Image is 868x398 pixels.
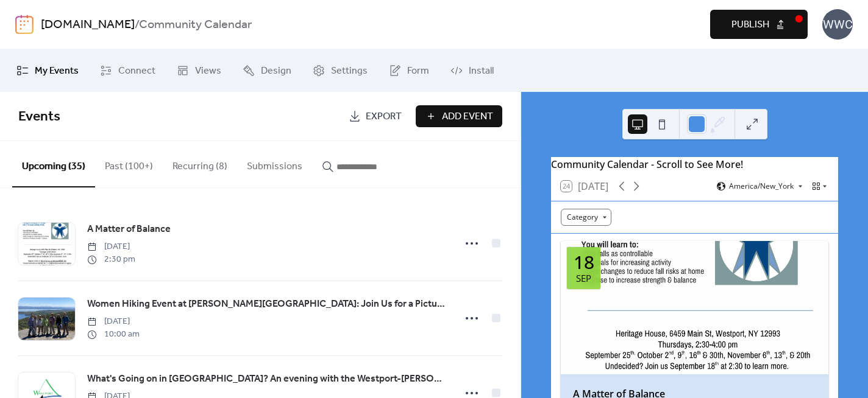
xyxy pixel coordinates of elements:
span: 10:00 am [87,328,140,341]
span: Design [261,64,291,79]
span: [DATE] [87,315,140,328]
a: Connect [91,54,165,87]
img: logo [15,15,34,34]
div: 18 [574,253,594,271]
a: Settings [304,54,377,87]
a: What's Going on in [GEOGRAPHIC_DATA]? An evening with the Westport-[PERSON_NAME] Community Alliance [87,371,447,387]
span: Events [18,103,60,130]
a: Views [168,54,230,87]
b: Community Calendar [139,13,252,37]
button: Publish [710,10,808,39]
button: Recurring (8) [163,141,237,186]
button: Upcoming (35) [12,141,95,187]
span: Export [366,110,402,124]
a: Export [340,105,411,127]
button: Submissions [237,141,312,186]
a: Form [380,54,438,87]
span: Views [195,64,221,79]
span: My Events [35,64,79,79]
span: Settings [331,64,368,79]
span: Women Hiking Event at [PERSON_NAME][GEOGRAPHIC_DATA]: Join Us for a Picturesque Day Outdoors [87,297,447,312]
a: Women Hiking Event at [PERSON_NAME][GEOGRAPHIC_DATA]: Join Us for a Picturesque Day Outdoors [87,296,447,312]
a: Design [233,54,301,87]
button: Past (100+) [95,141,163,186]
span: Form [407,64,429,79]
button: Add Event [416,105,502,127]
a: Install [441,54,503,87]
div: Sep [576,274,591,283]
a: [DOMAIN_NAME] [41,13,135,37]
span: 2:30 pm [87,253,135,266]
span: Add Event [442,110,493,124]
span: Publish [731,18,769,32]
span: America/New_York [729,183,794,190]
div: WWC [822,9,853,40]
a: A Matter of Balance [87,222,171,237]
a: My Events [7,54,88,87]
span: Connect [118,64,155,79]
b: / [135,13,139,37]
span: Install [469,64,494,79]
span: [DATE] [87,240,135,253]
div: Community Calendar - Scroll to See More! [551,157,838,172]
span: A Matter of Balance [87,222,171,237]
